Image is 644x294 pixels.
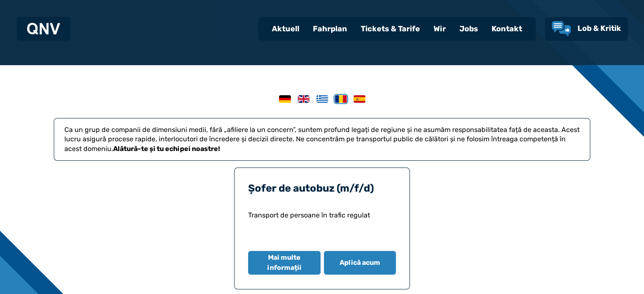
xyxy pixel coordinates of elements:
[427,18,453,40] a: Wir
[324,251,396,275] button: Aplică acum
[248,251,321,275] button: Mai multe informații
[354,18,427,40] a: Tickets & Tarife
[113,145,220,153] strong: Alătură-te și tu echipei noastre!
[485,18,529,40] a: Kontakt
[298,95,310,103] img: English
[248,182,374,194] a: Șofer de autobuz (m/f/d)
[306,18,354,40] a: Fahrplan
[316,95,328,103] img: Greek
[64,125,580,154] p: Ca un grup de companii de dimensiuni medii, fără „afiliere la un concern”, suntem profund legați ...
[453,18,485,40] a: Jobs
[248,210,396,241] p: Transport de persoane în trafic regulat
[578,24,621,33] span: Lob & Kritik
[27,20,60,37] a: QNV Logo
[340,258,380,268] span: Aplică acum
[354,95,365,103] img: Spanish
[265,18,306,40] a: Aktuell
[279,95,291,103] img: German
[552,21,621,36] a: Lob & Kritik
[335,95,347,103] img: Romanian
[27,23,60,35] img: QNV Logo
